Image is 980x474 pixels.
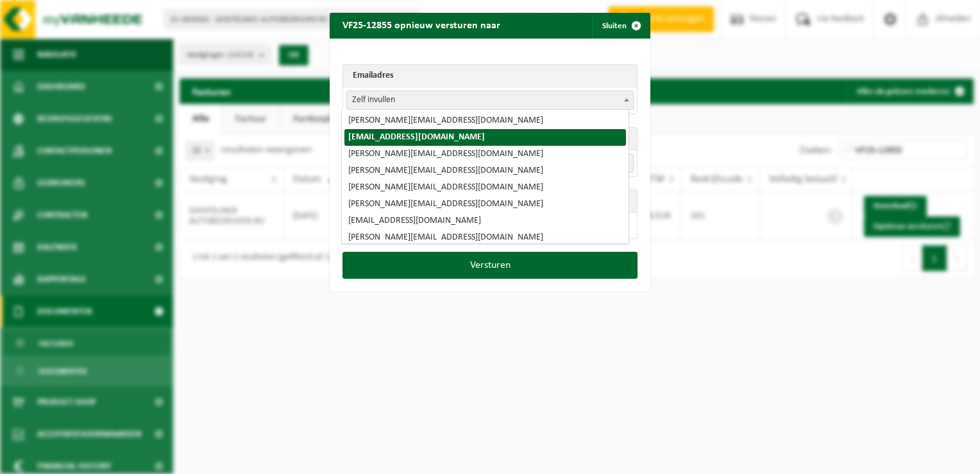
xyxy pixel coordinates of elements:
[330,13,513,37] h2: VF25-12855 opnieuw versturen naar
[592,13,649,39] button: Sluiten
[344,196,625,213] li: [PERSON_NAME][EMAIL_ADDRESS][DOMAIN_NAME]
[344,213,625,229] li: [EMAIL_ADDRESS][DOMAIN_NAME]
[342,252,638,279] button: Versturen
[344,179,625,196] li: [PERSON_NAME][EMAIL_ADDRESS][DOMAIN_NAME]
[346,91,634,110] span: Zelf invullen
[344,129,625,146] li: [EMAIL_ADDRESS][DOMAIN_NAME]
[344,229,625,246] li: [PERSON_NAME][EMAIL_ADDRESS][DOMAIN_NAME]
[344,162,625,179] li: [PERSON_NAME][EMAIL_ADDRESS][DOMAIN_NAME]
[344,112,625,129] li: [PERSON_NAME][EMAIL_ADDRESS][DOMAIN_NAME]
[343,65,637,87] th: Emailadres
[347,91,633,109] span: Zelf invullen
[344,146,625,162] li: [PERSON_NAME][EMAIL_ADDRESS][DOMAIN_NAME]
